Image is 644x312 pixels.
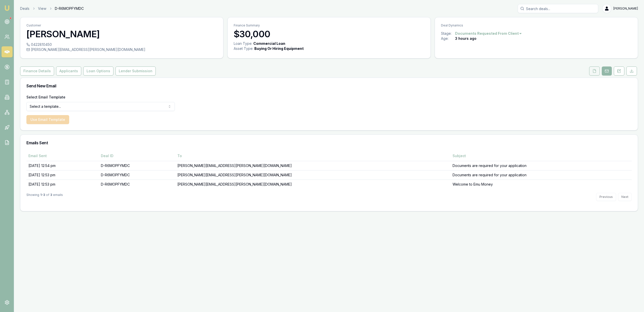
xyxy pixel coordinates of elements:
a: Loan Options [82,66,114,76]
td: [DATE] 12:53 pm [26,170,99,180]
td: [PERSON_NAME][EMAIL_ADDRESS][PERSON_NAME][DOMAIN_NAME] [175,161,451,170]
nav: breadcrumb [20,6,84,11]
button: Applicants [56,66,81,76]
a: Deals [20,6,29,11]
a: Lender Submission [114,66,157,76]
strong: 3 [50,193,52,201]
td: Welcome to Emu Money [451,180,632,189]
button: Finance Details [20,66,54,76]
div: Age: [441,36,455,41]
div: Deal ID [101,153,173,158]
div: 0422810450 [26,42,217,47]
h3: Send New Email [26,84,632,88]
td: D-R6MOPFYMDC [99,161,175,170]
p: Finance Summary [234,23,424,27]
label: Select Email Template [26,95,65,99]
div: 3 hours ago [455,36,476,41]
div: To [177,153,449,158]
p: Customer [26,23,217,27]
span: [PERSON_NAME] [613,7,638,11]
h3: Emails Sent [26,141,632,145]
td: D-R6MOPFYMDC [99,180,175,189]
td: [PERSON_NAME][EMAIL_ADDRESS][PERSON_NAME][DOMAIN_NAME] [175,170,451,180]
a: Applicants [55,66,82,76]
a: Finance Details [20,66,55,76]
div: Commercial Loan [253,41,285,46]
strong: 1 - 3 [40,193,45,201]
td: Documents are required for your application [451,170,632,180]
div: Stage: [441,31,455,36]
p: Deal Dynamics [441,23,632,27]
span: D-R6MOPFYMDC [55,6,84,11]
button: Documents Requested From Client [455,31,522,36]
td: [DATE] 12:53 pm [26,180,99,189]
div: Showing of emails [26,193,63,201]
div: Asset Type : [234,46,253,51]
div: Loan Type: [234,41,252,46]
div: Subject [453,153,630,158]
img: emu-icon-u.png [4,5,10,11]
td: Documents are required for your application [451,161,632,170]
td: [PERSON_NAME][EMAIL_ADDRESS][PERSON_NAME][DOMAIN_NAME] [175,180,451,189]
a: View [38,6,46,11]
td: D-R6MOPFYMDC [99,170,175,180]
div: Email Sent [28,153,97,158]
div: [PERSON_NAME][EMAIL_ADDRESS][PERSON_NAME][DOMAIN_NAME] [26,47,217,52]
h3: [PERSON_NAME] [26,29,217,39]
input: Search deals [518,4,598,13]
td: [DATE] 12:54 pm [26,161,99,170]
h3: $30,000 [234,29,424,39]
button: Loan Options [83,66,113,76]
div: Buying Or Hiring Equipment [254,46,304,51]
button: Lender Submission [115,66,156,76]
